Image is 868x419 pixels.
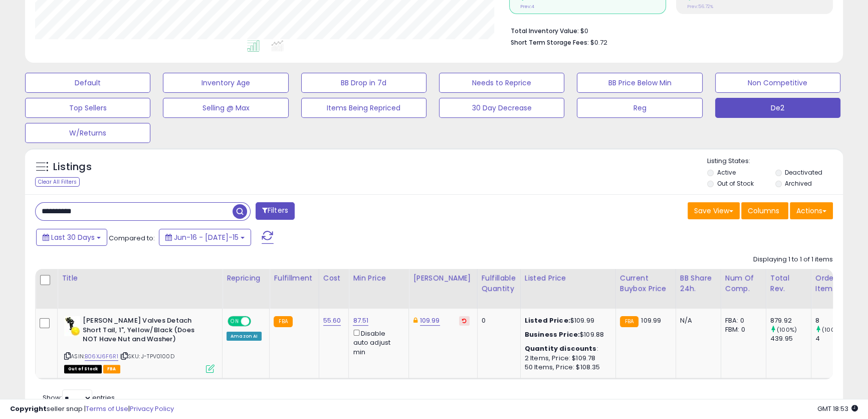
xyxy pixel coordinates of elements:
[511,27,579,35] b: Total Inventory Value:
[439,73,564,93] button: Needs to Reprice
[525,316,570,325] b: Listed Price:
[641,316,661,325] span: 109.99
[62,273,218,284] div: Title
[53,160,92,174] h5: Listings
[822,326,842,334] small: (100%)
[35,177,80,187] div: Clear All Filters
[85,352,118,361] a: B06XJ6F6R1
[770,334,811,343] div: 439.95
[817,404,858,413] span: 2025-08-15 18:53 GMT
[620,316,638,327] small: FBA
[83,316,204,347] b: [PERSON_NAME] Valves Detach Short Tail, 1", Yellow/Black (Does NOT Have Nut and Washer)
[323,273,345,284] div: Cost
[525,363,608,372] div: 50 Items, Price: $108.35
[25,73,150,93] button: Default
[511,38,589,47] b: Short Term Storage Fees:
[274,316,292,327] small: FBA
[439,98,564,118] button: 30 Day Decrease
[717,168,735,177] label: Active
[51,232,95,242] span: Last 30 Days
[525,273,611,284] div: Listed Price
[353,328,401,357] div: Disable auto adjust min
[250,317,266,326] span: OFF
[785,168,822,177] label: Deactivated
[725,325,758,334] div: FBM: 0
[815,273,852,294] div: Ordered Items
[688,202,740,219] button: Save View
[725,273,762,294] div: Num of Comp.
[120,352,174,360] span: | SKU: J-TPV0100D
[785,179,812,188] label: Archived
[109,233,155,243] span: Compared to:
[174,232,239,242] span: Jun-16 - [DATE]-15
[64,316,80,336] img: 31z3bMJ4YvL._SL40_.jpg
[715,73,840,93] button: Non Competitive
[130,404,174,413] a: Privacy Policy
[64,365,102,373] span: All listings that are currently out of stock and unavailable for purchase on Amazon
[323,316,341,326] a: 55.60
[256,202,295,220] button: Filters
[511,24,825,36] li: $0
[620,273,672,294] div: Current Buybox Price
[717,179,753,188] label: Out of Stock
[790,202,833,219] button: Actions
[520,4,534,10] small: Prev: 4
[25,98,150,118] button: Top Sellers
[525,354,608,363] div: 2 Items, Price: $109.78
[753,255,833,264] div: Displaying 1 to 1 of 1 items
[525,330,580,339] b: Business Price:
[103,365,120,373] span: FBA
[525,330,608,339] div: $109.88
[525,316,608,325] div: $109.99
[353,316,368,326] a: 87.51
[43,393,115,402] span: Show: entries
[227,332,262,341] div: Amazon AI
[525,344,608,353] div: :
[770,273,807,294] div: Total Rev.
[815,334,856,343] div: 4
[10,404,47,413] strong: Copyright
[577,73,702,93] button: BB Price Below Min
[227,273,265,284] div: Repricing
[301,73,426,93] button: BB Drop in 7d
[163,73,288,93] button: Inventory Age
[725,316,758,325] div: FBA: 0
[301,98,426,118] button: Items Being Repriced
[274,273,314,284] div: Fulfillment
[353,273,404,284] div: Min Price
[36,229,107,246] button: Last 30 Days
[715,98,840,118] button: De2
[420,316,440,326] a: 109.99
[86,404,128,413] a: Terms of Use
[525,344,597,353] b: Quantity discounts
[413,273,473,284] div: [PERSON_NAME]
[25,123,150,143] button: W/Returns
[680,273,717,294] div: BB Share 24h.
[159,229,251,246] button: Jun-16 - [DATE]-15
[482,273,516,294] div: Fulfillable Quantity
[590,38,607,47] span: $0.72
[482,316,513,325] div: 0
[770,316,811,325] div: 879.92
[815,316,856,325] div: 8
[229,317,241,326] span: ON
[687,4,713,10] small: Prev: 56.72%
[748,206,779,216] span: Columns
[741,202,788,219] button: Columns
[10,404,174,414] div: seller snap | |
[707,157,843,166] p: Listing States:
[163,98,288,118] button: Selling @ Max
[64,316,214,372] div: ASIN:
[680,316,713,325] div: N/A
[577,98,702,118] button: Reg
[777,326,797,334] small: (100%)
